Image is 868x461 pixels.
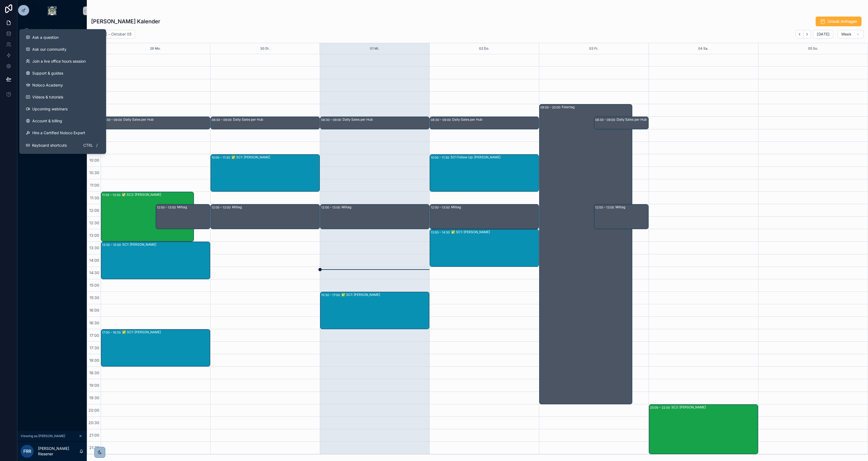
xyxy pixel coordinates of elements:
span: Noloco Academy [32,82,63,88]
div: 08:00 – 20:00Feiertag [540,104,632,404]
div: Daily Sales per Hub [343,117,429,122]
div: 08:30 – 09:00 [595,117,617,123]
span: Monatliche Performance [31,28,70,33]
div: 12:00 – 13:00Mittag [211,204,320,229]
div: SC2: [PERSON_NAME] [671,405,758,409]
span: 14:30 [88,270,101,275]
span: 19:00 [88,383,101,388]
span: 10:30 [88,170,101,175]
p: [PERSON_NAME] Riesener [38,446,79,457]
a: Ask our community [21,43,104,55]
div: Mittag [232,205,319,209]
button: 29 Mo. [150,43,161,54]
div: 10:00 – 11:30 [431,155,451,160]
div: 13:30 – 15:00SC1: [PERSON_NAME] [101,242,210,279]
span: 18:00 [88,358,101,363]
span: 11:30 [89,196,101,200]
div: 17:00 – 18:30 [102,330,122,335]
div: 13:00 – 14:30 [431,230,451,235]
div: 12:00 – 13:00 [212,205,232,210]
div: 08:30 – 09:00 [431,117,452,123]
div: ✅ SC1: [PERSON_NAME] [231,155,319,159]
span: Ctrl [83,142,94,149]
span: 12:00 [88,208,101,213]
img: App logo [48,7,56,15]
span: 20:30 [87,420,101,425]
button: 03 Fr. [589,43,598,54]
span: Hire a Certified Noloco Expert [32,130,85,136]
button: Urlaub Anfragen [816,17,861,26]
div: 12:00 – 13:00Mittag [594,204,649,229]
div: ✅ SC1: [PERSON_NAME] [451,230,538,234]
a: Account & billing [21,115,104,127]
div: 12:00 – 13:00 [321,205,342,210]
span: Ask a question [32,35,59,40]
div: 12:00 – 13:00 [157,205,177,210]
div: 15:30 – 17:00 [321,292,341,298]
span: 12:30 [88,220,101,225]
div: 12:00 – 13:00 [431,205,451,210]
div: Daily Sales per Hub [617,117,648,122]
span: Urlaub Anfragen [828,19,857,24]
button: [DATE] [813,30,833,39]
div: 10:00 – 11:30✅ SC1: [PERSON_NAME] [211,155,320,191]
span: 16:30 [88,321,101,325]
div: 20:00 – 22:00SC2: [PERSON_NAME] [649,405,758,454]
span: Join a live office hours session [32,59,86,64]
a: Support & guides [21,67,104,79]
button: Back [796,30,803,39]
div: 13:00 – 14:30✅ SC1: [PERSON_NAME] [430,229,539,266]
span: Support & guides [32,71,63,76]
span: 10:00 [88,158,101,162]
span: Keyboard shortcuts [32,143,67,148]
span: 21:00 [88,433,101,437]
button: 01 Mi. [370,43,379,54]
div: ✅ SC1: [PERSON_NAME] [122,330,210,334]
span: Account & billing [32,118,62,124]
div: 08:30 – 09:00Daily Sales per Hub [430,117,539,129]
div: 12:00 – 13:00Mittag [430,204,539,229]
div: 08:30 – 09:00 [321,117,343,123]
button: Next [803,30,811,39]
div: 08:00 – 20:00 [540,105,562,110]
span: 18:30 [88,370,101,375]
a: Videos & tutorials [21,91,104,103]
button: Hire a Certified Noloco Expert [21,127,104,139]
button: 02 Do. [479,43,489,54]
span: Ask our community [32,47,66,52]
div: ✅ SC2: [PERSON_NAME] [122,193,193,197]
div: Daily Sales per Hub [233,117,319,122]
span: 13:00 [88,233,101,238]
div: 11:30 – 13:30✅ SC2: [PERSON_NAME] [101,192,194,241]
div: Mittag [451,205,538,209]
h2: [DATE] – Oktober 05 [95,31,132,37]
button: 05 So. [808,43,818,54]
span: Upcoming webinars [32,106,68,112]
div: 08:30 – 09:00Daily Sales per Hub [101,117,210,129]
div: 10:00 – 11:30 [212,155,231,160]
span: 15:30 [88,295,101,300]
button: 04 Sa. [698,43,709,54]
span: 13:30 [88,245,101,250]
span: 21:30 [88,445,101,450]
button: Keyboard shortcutsCtrl/ [21,139,104,152]
div: Feiertag [562,105,632,109]
span: 17:30 [88,345,101,350]
div: ✅ SC1: [PERSON_NAME] [341,293,429,297]
div: 12:00 – 13:00 [595,205,615,210]
button: Ask a question [21,31,104,43]
span: / [95,143,99,148]
div: 11:30 – 13:30 [102,192,122,198]
div: 12:00 – 13:00Mittag [320,204,429,229]
span: 17:00 [88,333,101,338]
a: Join a live office hours session [21,55,104,67]
span: FRR [23,448,31,454]
span: 19:30 [88,395,101,400]
span: 16:00 [88,308,101,312]
h1: [PERSON_NAME] Kalender [91,18,160,25]
div: 08:30 – 09:00 [102,117,123,123]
